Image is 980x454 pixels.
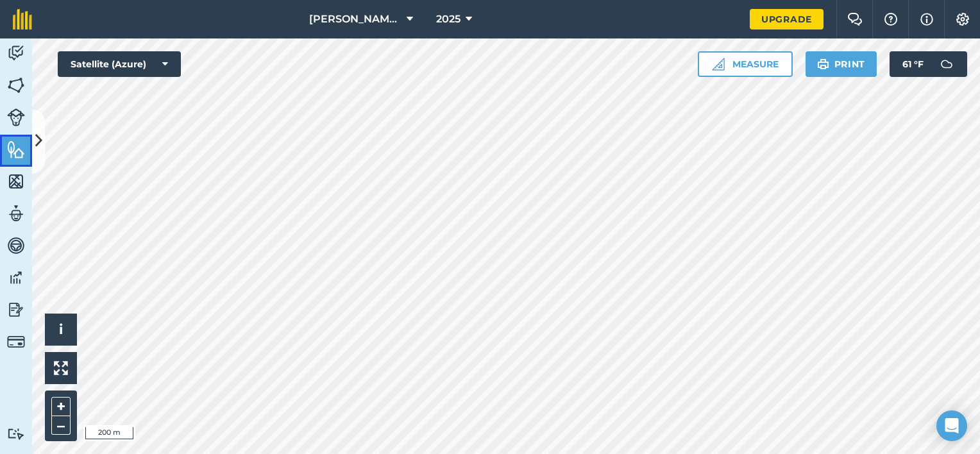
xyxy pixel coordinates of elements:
button: Satellite (Azure) [58,51,181,77]
img: svg+xml;base64,PD94bWwgdmVyc2lvbj0iMS4wIiBlbmNvZGluZz0idXRmLTgiPz4KPCEtLSBHZW5lcmF0b3I6IEFkb2JlIE... [7,108,25,126]
img: svg+xml;base64,PD94bWwgdmVyc2lvbj0iMS4wIiBlbmNvZGluZz0idXRmLTgiPz4KPCEtLSBHZW5lcmF0b3I6IEFkb2JlIE... [934,51,959,77]
img: svg+xml;base64,PD94bWwgdmVyc2lvbj0iMS4wIiBlbmNvZGluZz0idXRmLTgiPz4KPCEtLSBHZW5lcmF0b3I6IEFkb2JlIE... [7,428,25,440]
button: Print [806,51,877,77]
span: 2025 [436,12,460,27]
button: + [51,397,71,416]
img: svg+xml;base64,PHN2ZyB4bWxucz0iaHR0cDovL3d3dy53My5vcmcvMjAwMC9zdmciIHdpZHRoPSIxOSIgaGVpZ2h0PSIyNC... [817,56,829,72]
img: A question mark icon [883,13,899,26]
img: svg+xml;base64,PHN2ZyB4bWxucz0iaHR0cDovL3d3dy53My5vcmcvMjAwMC9zdmciIHdpZHRoPSI1NiIgaGVpZ2h0PSI2MC... [7,140,25,159]
img: svg+xml;base64,PD94bWwgdmVyc2lvbj0iMS4wIiBlbmNvZGluZz0idXRmLTgiPz4KPCEtLSBHZW5lcmF0b3I6IEFkb2JlIE... [7,44,25,63]
span: [PERSON_NAME] Farms [309,12,401,27]
span: i [59,321,63,337]
img: svg+xml;base64,PD94bWwgdmVyc2lvbj0iMS4wIiBlbmNvZGluZz0idXRmLTgiPz4KPCEtLSBHZW5lcmF0b3I6IEFkb2JlIE... [7,333,25,351]
img: svg+xml;base64,PHN2ZyB4bWxucz0iaHR0cDovL3d3dy53My5vcmcvMjAwMC9zdmciIHdpZHRoPSIxNyIgaGVpZ2h0PSIxNy... [920,12,933,27]
button: 61 °F [890,51,967,77]
button: Measure [698,51,793,77]
div: Open Intercom Messenger [936,410,967,441]
img: svg+xml;base64,PD94bWwgdmVyc2lvbj0iMS4wIiBlbmNvZGluZz0idXRmLTgiPz4KPCEtLSBHZW5lcmF0b3I6IEFkb2JlIE... [7,268,25,287]
img: Ruler icon [712,58,725,71]
img: svg+xml;base64,PD94bWwgdmVyc2lvbj0iMS4wIiBlbmNvZGluZz0idXRmLTgiPz4KPCEtLSBHZW5lcmF0b3I6IEFkb2JlIE... [7,204,25,223]
img: Four arrows, one pointing top left, one top right, one bottom right and the last bottom left [54,361,68,375]
img: A cog icon [955,13,970,26]
button: i [45,314,77,346]
img: svg+xml;base64,PD94bWwgdmVyc2lvbj0iMS4wIiBlbmNvZGluZz0idXRmLTgiPz4KPCEtLSBHZW5lcmF0b3I6IEFkb2JlIE... [7,236,25,255]
span: 61 ° F [902,51,924,77]
img: svg+xml;base64,PHN2ZyB4bWxucz0iaHR0cDovL3d3dy53My5vcmcvMjAwMC9zdmciIHdpZHRoPSI1NiIgaGVpZ2h0PSI2MC... [7,76,25,95]
button: – [51,416,71,435]
img: fieldmargin Logo [13,9,32,29]
a: Upgrade [750,9,824,29]
img: Two speech bubbles overlapping with the left bubble in the forefront [847,13,863,26]
img: svg+xml;base64,PD94bWwgdmVyc2lvbj0iMS4wIiBlbmNvZGluZz0idXRmLTgiPz4KPCEtLSBHZW5lcmF0b3I6IEFkb2JlIE... [7,300,25,319]
img: svg+xml;base64,PHN2ZyB4bWxucz0iaHR0cDovL3d3dy53My5vcmcvMjAwMC9zdmciIHdpZHRoPSI1NiIgaGVpZ2h0PSI2MC... [7,172,25,191]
